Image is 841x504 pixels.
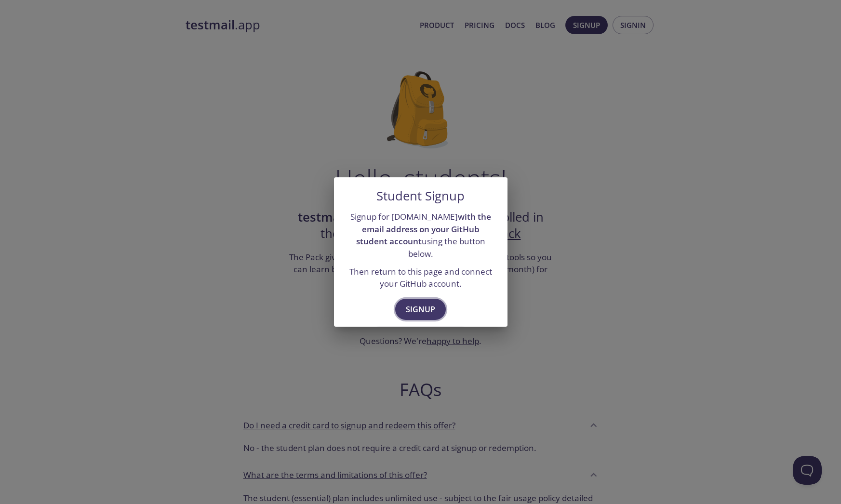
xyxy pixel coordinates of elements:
[346,211,496,260] p: Signup for [DOMAIN_NAME] using the button below.
[346,265,496,290] p: Then return to this page and connect your GitHub account.
[356,211,491,247] strong: with the email address on your GitHub student account
[406,303,435,316] span: Signup
[395,299,446,320] button: Signup
[376,189,465,203] h5: Student Signup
